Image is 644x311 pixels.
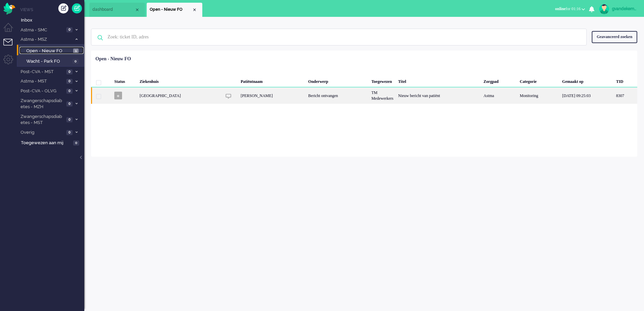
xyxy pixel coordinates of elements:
li: Dashboard menu [3,23,19,38]
span: Wacht - Park FO [26,58,71,65]
div: Nieuw bericht van patiënt [396,87,481,104]
span: Post-CVA - MST [20,69,64,75]
div: [PERSON_NAME] [238,87,306,104]
span: online [555,6,565,11]
div: TID [614,74,637,87]
div: Bericht ontvangen [306,87,369,104]
span: Zwangerschapsdiabetes - MST [20,114,64,126]
li: onlinefor 01:16 [551,2,589,17]
input: Zoek: ticket ID, adres [103,29,577,45]
div: 8307 [614,87,637,104]
a: Quick Ticket [72,3,82,13]
button: onlinefor 01:16 [551,4,589,14]
div: Close tab [135,7,140,12]
span: Zwangerschapsdiabetes - MZH [20,98,64,110]
a: gvandekempe [598,4,637,14]
div: Patiëntnaam [238,74,306,87]
div: Close tab [192,7,197,12]
span: Astma - SMC [20,27,64,33]
div: Categorie [518,74,560,87]
span: Inbox [21,17,84,24]
a: Wacht - Park FO 0 [20,57,84,65]
div: Zorgpad [481,74,517,87]
a: Omnidesk [3,4,15,9]
div: Titel [396,74,481,87]
span: Post-CVA - OLVG [20,88,64,94]
div: gvandekempe [612,5,637,12]
img: flow_omnibird.svg [3,3,15,14]
div: TM Medewerkers [369,87,396,104]
li: Tickets menu [3,39,19,54]
span: 0 [66,117,72,122]
img: ic-search-icon.svg [91,29,109,46]
span: 0 [66,69,72,74]
span: 0 [66,79,72,84]
a: Toegewezen aan mij 0 [20,139,84,146]
span: 0 [66,27,72,32]
div: [DATE] 09:25:03 [560,87,614,104]
span: dashboard [92,7,135,12]
img: avatar [599,4,609,14]
div: Astma [481,87,517,104]
div: [GEOGRAPHIC_DATA] [137,87,222,104]
span: 0 [73,141,79,146]
div: Open - Nieuw FO [95,56,131,62]
div: Onderwerp [306,74,369,87]
li: Views [20,7,84,12]
span: 0 [72,59,79,64]
li: View [147,3,202,17]
span: Open - Nieuw FO [150,7,192,12]
div: Monitoring [518,87,560,104]
img: ic_chat_grey.svg [226,93,231,99]
div: Toegewezen [369,74,396,87]
span: Overig [20,129,64,136]
span: 0 [66,130,72,135]
div: Status [112,74,137,87]
div: Ziekenhuis [137,74,222,87]
span: 0 [66,101,72,106]
li: Admin menu [3,55,19,70]
span: for 01:16 [555,6,581,11]
div: Geavanceerd zoeken [592,31,637,43]
span: Astma - MSZ [20,36,72,43]
a: Inbox [20,16,84,24]
span: Open - Nieuw FO [26,48,71,54]
div: 8307 [91,87,637,104]
span: 0 [66,89,72,94]
li: Dashboard [89,3,145,17]
div: Gemaakt op [560,74,614,87]
span: Toegewezen aan mij [21,140,71,146]
span: Astma - MST [20,78,64,85]
div: Creëer ticket [58,3,68,13]
span: 1 [73,49,79,54]
a: Open - Nieuw FO 1 [20,47,84,54]
span: o [114,92,122,99]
